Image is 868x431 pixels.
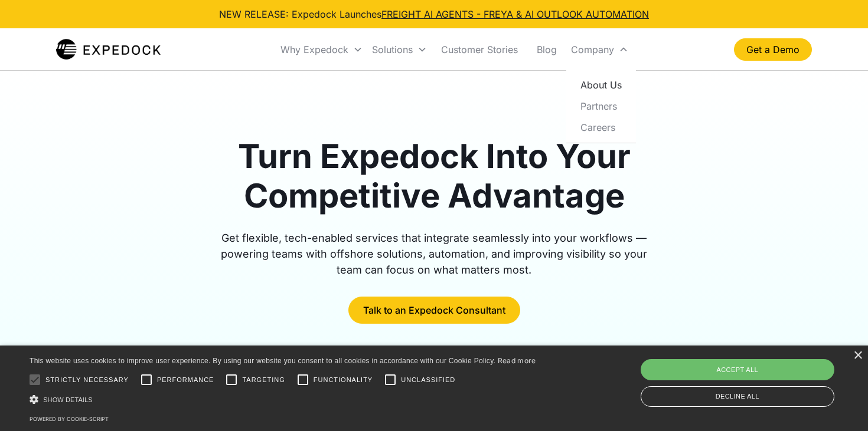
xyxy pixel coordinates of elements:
div: Accept all [641,359,835,380]
a: Read more [498,356,536,365]
span: Targeting [242,375,285,385]
span: Show details [43,396,93,403]
a: Powered by cookie-script [30,416,109,422]
span: Performance [157,375,214,385]
div: Show details [30,393,536,406]
div: Solutions [372,44,413,55]
a: About Us [571,74,631,96]
nav: Company [566,70,636,143]
a: Partners [571,96,631,117]
h1: Turn Expedock Into Your Competitive Advantage [207,137,661,216]
span: Unclassified [401,375,455,385]
a: Careers [571,117,631,138]
a: Blog [527,29,566,70]
a: Get a Demo [734,38,812,61]
div: Solutions [367,29,432,70]
span: Functionality [314,375,373,385]
div: Why Expedock [280,44,348,55]
img: Expedock Logo [56,38,161,61]
a: Talk to an Expedock Consultant [348,297,520,324]
div: Why Expedock [276,29,367,70]
div: Decline all [641,386,835,407]
iframe: Chat Widget [665,304,868,431]
div: Get flexible, tech-enabled services that integrate seamlessly into your workflows — powering team... [207,230,661,278]
div: NEW RELEASE: Expedock Launches [219,7,649,21]
a: FREIGHT AI AGENTS - FREYA & AI OUTLOOK AUTOMATION [381,8,649,20]
span: Strictly necessary [45,375,129,385]
div: Company [566,29,633,70]
a: Customer Stories [432,29,527,70]
a: home [56,38,161,61]
span: This website uses cookies to improve user experience. By using our website you consent to all coo... [30,357,495,365]
div: Company [571,44,614,55]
